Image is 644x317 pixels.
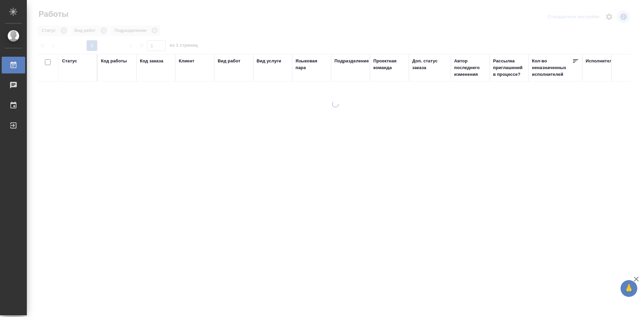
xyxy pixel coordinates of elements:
[179,58,194,64] div: Клиент
[621,280,637,297] button: 🙏
[257,58,281,64] div: Вид услуги
[101,58,127,64] div: Код работы
[373,58,406,71] div: Проектная команда
[218,58,240,64] div: Вид работ
[412,58,447,71] div: Доп. статус заказа
[140,58,163,64] div: Код заказа
[334,58,369,64] div: Подразделение
[586,58,615,64] div: Исполнитель
[532,58,572,78] div: Кол-во неназначенных исполнителей
[62,58,77,64] div: Статус
[493,58,525,78] div: Рассылка приглашений в процессе?
[623,281,635,296] span: 🙏
[454,58,486,78] div: Автор последнего изменения
[296,58,328,71] div: Языковая пара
